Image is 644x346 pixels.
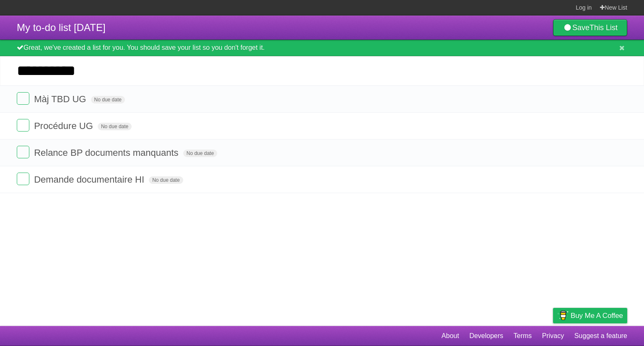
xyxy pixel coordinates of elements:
[553,308,627,323] a: Buy me a coffee
[574,328,627,344] a: Suggest a feature
[514,328,532,344] a: Terms
[17,146,29,158] label: Done
[91,96,125,103] span: No due date
[183,150,217,157] span: No due date
[34,94,88,104] span: Màj TBD UG
[542,328,564,344] a: Privacy
[557,308,569,323] img: Buy me a coffee
[17,173,29,185] label: Done
[589,23,618,32] b: This List
[441,328,459,344] a: About
[17,119,29,132] label: Done
[98,123,132,130] span: No due date
[469,328,503,344] a: Developers
[149,176,183,184] span: No due date
[553,19,627,36] a: SaveThis List
[34,174,146,185] span: Demande documentaire HI
[17,22,106,33] span: My to-do list [DATE]
[571,308,623,323] span: Buy me a coffee
[17,92,29,105] label: Done
[34,147,180,158] span: Relance BP documents manquants
[34,121,95,131] span: Procédure UG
